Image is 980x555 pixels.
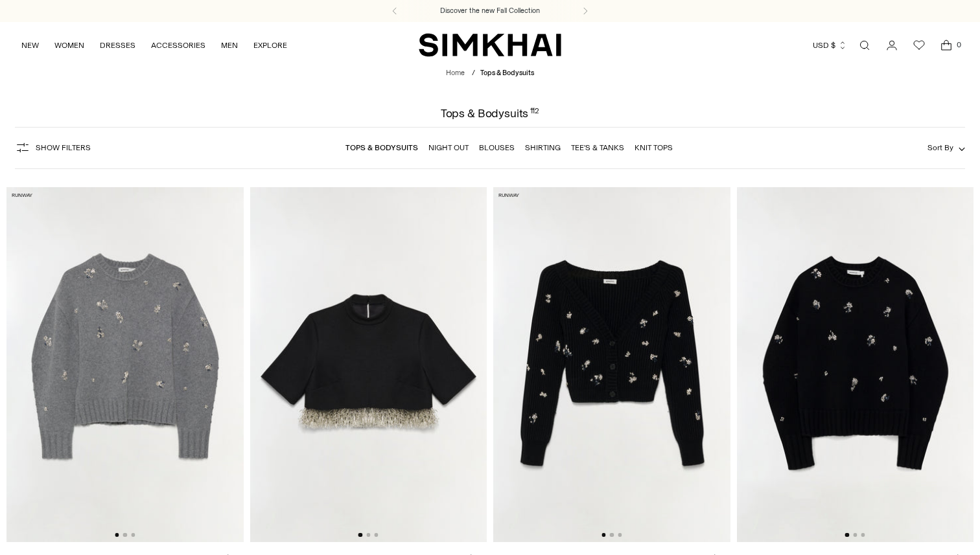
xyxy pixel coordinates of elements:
[131,533,135,537] button: Go to slide 3
[953,39,964,51] span: 0
[253,31,287,60] a: EXPLORE
[480,69,534,77] span: Tops & Bodysuits
[530,108,540,119] div: 112
[610,533,614,537] button: Go to slide 2
[440,6,540,16] a: Discover the new Fall Collection
[737,187,974,542] img: Coraline Embellished Knit Crewneck
[446,69,465,77] a: Home
[813,31,847,60] button: USD $
[618,533,622,537] button: Go to slide 3
[345,134,673,161] nav: Linked collections
[493,187,730,542] img: Novah Embellished Knit Cardigan
[845,533,849,537] button: Go to slide 1
[419,32,561,58] a: SIMKHAI
[927,141,965,155] button: Sort By
[879,32,905,58] a: Go to the account page
[6,187,244,542] img: Coraline Embellished Knit Crewneck
[861,533,865,537] button: Go to slide 3
[115,533,119,537] button: Go to slide 1
[250,187,487,542] img: Jalen Embellished Cropped Top
[428,143,469,152] a: Night Out
[358,533,362,537] button: Go to slide 1
[21,31,39,60] a: NEW
[366,533,370,537] button: Go to slide 2
[635,143,673,152] a: Knit Tops
[852,32,878,58] a: Open search modal
[479,143,515,152] a: Blouses
[374,533,378,537] button: Go to slide 3
[441,108,539,119] h1: Tops & Bodysuits
[151,31,205,60] a: ACCESSORIES
[345,143,418,152] a: Tops & Bodysuits
[446,68,534,79] nav: breadcrumbs
[906,32,932,58] a: Wishlist
[927,143,953,152] span: Sort By
[36,143,91,152] span: Show Filters
[933,32,959,58] a: Open cart modal
[15,137,91,158] button: Show Filters
[571,143,624,152] a: Tee's & Tanks
[54,31,84,60] a: WOMEN
[853,533,857,537] button: Go to slide 2
[472,68,475,79] div: /
[525,143,561,152] a: Shirting
[123,533,127,537] button: Go to slide 2
[221,31,238,60] a: MEN
[100,31,135,60] a: DRESSES
[601,533,605,537] button: Go to slide 1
